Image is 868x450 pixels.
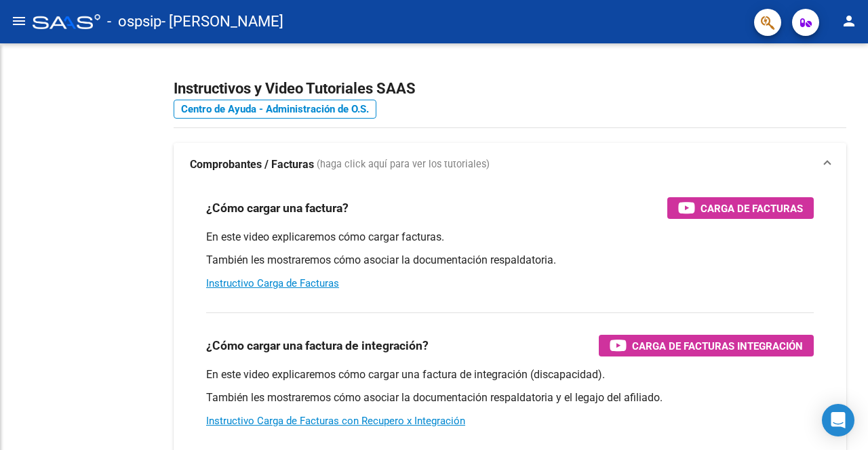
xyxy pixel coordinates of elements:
[599,335,814,356] button: Carga de Facturas Integración
[317,157,490,172] span: (haga click aquí para ver los tutoriales)
[206,415,465,427] a: Instructivo Carga de Facturas con Recupero x Integración
[161,7,283,37] span: - [PERSON_NAME]
[190,157,314,172] strong: Comprobantes / Facturas
[701,200,803,217] span: Carga de Facturas
[11,13,27,29] mat-icon: menu
[206,390,814,405] p: También les mostraremos cómo asociar la documentación respaldatoria y el legajo del afiliado.
[174,100,376,119] a: Centro de Ayuda - Administración de O.S.
[206,277,339,289] a: Instructivo Carga de Facturas
[174,76,846,102] h2: Instructivos y Video Tutoriales SAAS
[206,253,814,268] p: También les mostraremos cómo asociar la documentación respaldatoria.
[632,337,803,354] span: Carga de Facturas Integración
[822,404,854,436] div: Open Intercom Messenger
[107,7,161,37] span: - ospsip
[841,13,857,29] mat-icon: person
[174,143,846,186] mat-expansion-panel-header: Comprobantes / Facturas (haga click aquí para ver los tutoriales)
[206,230,814,245] p: En este video explicaremos cómo cargar facturas.
[667,197,814,219] button: Carga de Facturas
[206,367,814,382] p: En este video explicaremos cómo cargar una factura de integración (discapacidad).
[206,336,429,355] h3: ¿Cómo cargar una factura de integración?
[206,199,349,218] h3: ¿Cómo cargar una factura?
